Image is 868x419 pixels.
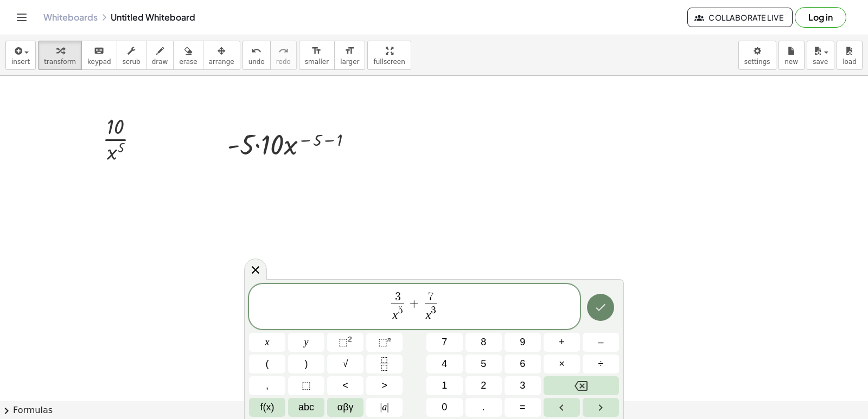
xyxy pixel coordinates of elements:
span: = [520,400,526,415]
button: Collaborate Live [687,8,793,27]
button: x [249,333,285,352]
span: settings [744,58,770,66]
button: Divide [583,354,619,373]
var: x [426,308,431,321]
span: ⬚ [378,337,387,347]
span: new [784,58,798,66]
span: × [559,357,565,371]
span: > [381,378,387,393]
button: Placeholder [288,376,324,395]
button: y [288,333,324,352]
button: 8 [465,333,502,352]
span: – [598,335,603,350]
span: | [387,402,389,412]
i: redo [278,44,289,57]
span: x [265,335,270,350]
span: + [407,297,423,310]
span: ⬚ [339,337,348,347]
button: format_sizelarger [334,41,365,70]
button: Done [587,294,614,321]
button: Right arrow [583,398,619,417]
a: Whiteboards [43,12,98,23]
span: 6 [520,357,525,371]
span: , [266,378,269,393]
button: 9 [505,333,541,352]
span: scrub [123,58,141,66]
span: draw [152,58,168,66]
span: keypad [87,58,111,66]
button: Minus [583,333,619,352]
span: fullscreen [373,58,405,66]
span: erase [179,58,197,66]
button: undoundo [242,41,271,70]
span: 3 [431,305,436,315]
button: Backspace [544,376,619,395]
button: 0 [426,398,463,417]
button: fullscreen [367,41,411,70]
button: . [465,398,502,417]
span: < [342,378,348,393]
span: 7 [428,291,434,303]
button: 2 [465,376,502,395]
i: format_size [311,44,322,57]
button: insert [5,41,36,70]
span: 3 [395,291,401,303]
span: 0 [442,400,447,415]
span: 8 [481,335,486,350]
button: Greater than [366,376,403,395]
span: transform [44,58,76,66]
button: Fraction [366,354,403,373]
button: ) [288,354,324,373]
button: Square root [327,354,363,373]
button: , [249,376,285,395]
span: 5 [398,305,403,315]
button: new [778,41,805,70]
span: 3 [520,378,525,393]
button: transform [38,41,82,70]
button: Superscript [366,333,403,352]
span: redo [276,58,291,66]
button: Plus [544,333,580,352]
button: Less than [327,376,363,395]
i: keyboard [94,44,104,57]
span: 5 [481,357,486,371]
span: arrange [209,58,234,66]
span: 4 [442,357,447,371]
button: Equals [505,398,541,417]
span: 2 [481,378,486,393]
sup: 2 [348,335,352,343]
span: ( [266,357,269,371]
button: scrub [117,41,146,70]
span: 1 [442,378,447,393]
button: Left arrow [544,398,580,417]
button: format_sizesmaller [299,41,335,70]
span: . [482,400,485,415]
button: Functions [249,398,285,417]
span: + [559,335,565,350]
button: Absolute value [366,398,403,417]
button: 4 [426,354,463,373]
span: √ [343,357,348,371]
button: keyboardkeypad [81,41,117,70]
i: format_size [344,44,355,57]
button: draw [146,41,174,70]
button: Squared [327,333,363,352]
span: 9 [520,335,525,350]
span: 7 [442,335,447,350]
button: Times [544,354,580,373]
sup: n [387,335,391,343]
span: insert [11,58,30,66]
button: 7 [426,333,463,352]
span: larger [340,58,359,66]
span: save [813,58,828,66]
button: erase [173,41,203,70]
button: redoredo [270,41,297,70]
span: smaller [305,58,329,66]
span: y [304,335,309,350]
span: | [380,402,382,412]
button: 5 [465,354,502,373]
span: undo [248,58,265,66]
button: Greek alphabet [327,398,363,417]
button: load [837,41,863,70]
button: Toggle navigation [13,9,30,26]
